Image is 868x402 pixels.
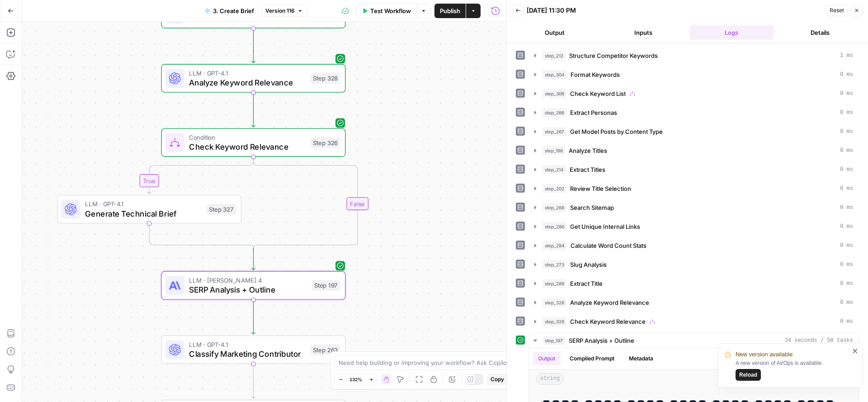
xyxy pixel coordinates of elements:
[252,248,255,270] g: Edge from step_326-conditional-end to step_197
[311,280,340,291] div: Step 197
[491,375,504,383] span: Copy
[311,344,340,355] div: Step 263
[542,51,566,60] span: step_212
[189,132,306,142] span: Condition
[623,352,659,365] button: Metadata
[370,6,411,15] span: Test Workflow
[840,279,853,288] span: 0 ms
[570,165,605,174] span: Extract Titles
[570,317,646,326] span: Check Keyword Relevance
[542,89,566,98] span: step_306
[189,340,306,349] span: LLM · GPT-4.1
[356,4,416,18] button: Test Workflow
[570,222,640,231] span: Get Unique Internal Links
[189,76,306,88] span: Analyze Keyword Relevance
[736,369,761,381] button: Reload
[570,203,614,212] span: Search Sitemap
[529,333,859,348] button: 34 seconds / 50 tasks
[85,199,202,208] span: LLM · GPT-4.1
[840,184,853,193] span: 0 ms
[311,73,340,84] div: Step 328
[569,51,658,60] span: Structure Competitor Keywords
[570,260,607,269] span: Slug Analysis
[542,108,566,117] span: step_266
[542,165,566,174] span: step_214
[529,200,859,215] button: 0 ms
[542,203,566,212] span: step_268
[252,364,255,398] g: Edge from step_263 to step_262
[529,162,859,177] button: 0 ms
[570,127,663,136] span: Get Model Posts by Content Type
[542,184,566,193] span: step_202
[542,336,565,345] span: step_197
[529,67,859,82] button: 0 ms
[542,146,565,155] span: step_198
[536,373,564,385] span: string
[542,222,566,231] span: step_290
[840,109,853,117] span: 0 ms
[252,299,255,334] g: Edge from step_197 to step_263
[542,241,567,250] span: step_294
[207,204,236,215] div: Step 327
[149,223,253,251] g: Edge from step_327 to step_326-conditional-end
[189,141,306,152] span: Check Keyword Relevance
[265,7,295,15] span: Version 116
[189,348,306,359] span: Classify Marketing Contributor
[840,52,853,60] span: 1 ms
[542,317,566,326] span: step_326
[840,128,853,136] span: 0 ms
[569,336,634,345] span: SERP Analysis + Outline
[570,184,631,193] span: Review Title Selection
[311,137,340,148] div: Step 326
[147,156,253,194] g: Edge from step_326 to step_327
[161,336,346,364] div: LLM · GPT-4.1Classify Marketing ContributorStep 263
[189,284,307,295] span: SERP Analysis + Outline
[601,25,686,40] button: Inputs
[689,25,774,40] button: Logs
[253,156,357,251] g: Edge from step_326 to step_326-conditional-end
[252,28,255,63] g: Edge from step_289 to step_328
[570,298,649,307] span: Analyze Keyword Relevance
[529,105,859,120] button: 0 ms
[570,89,626,98] span: Check Keyword List
[840,90,853,98] span: 0 ms
[85,208,202,219] span: Generate Technical Brief
[830,6,844,14] span: Reset
[161,128,346,157] div: ConditionCheck Keyword RelevanceStep 326
[189,68,306,78] span: LLM · GPT-4.1
[542,260,566,269] span: step_273
[487,374,508,385] button: Copy
[252,92,255,127] g: Edge from step_328 to step_326
[542,127,566,136] span: step_267
[840,317,853,326] span: 0 ms
[840,222,853,231] span: 0 ms
[533,352,561,365] button: Output
[840,260,853,269] span: 0 ms
[840,203,853,212] span: 0 ms
[571,70,620,79] span: Format Keywords
[161,271,346,300] div: LLM · [PERSON_NAME] 4SERP Analysis + OutlineStep 197
[349,376,362,383] span: 132%
[542,279,566,288] span: step_289
[434,4,466,18] button: Publish
[785,336,853,345] span: 34 seconds / 50 tasks
[739,371,757,379] span: Reload
[189,275,307,285] span: LLM · [PERSON_NAME] 4
[529,257,859,272] button: 0 ms
[529,314,859,329] button: 0 ms
[840,71,853,79] span: 0 ms
[440,6,460,15] span: Publish
[161,64,346,93] div: LLM · GPT-4.1Analyze Keyword RelevanceStep 328
[529,143,859,158] button: 0 ms
[852,347,859,355] button: close
[542,298,566,307] span: step_328
[57,195,241,223] div: LLM · GPT-4.1Generate Technical BriefStep 327
[529,219,859,234] button: 0 ms
[199,4,259,18] button: 3. Create Brief
[529,86,859,101] button: 0 ms
[529,124,859,139] button: 0 ms
[564,352,620,365] button: Compiled Prompt
[189,12,306,24] span: Extract Title
[529,295,859,310] button: 0 ms
[529,181,859,196] button: 0 ms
